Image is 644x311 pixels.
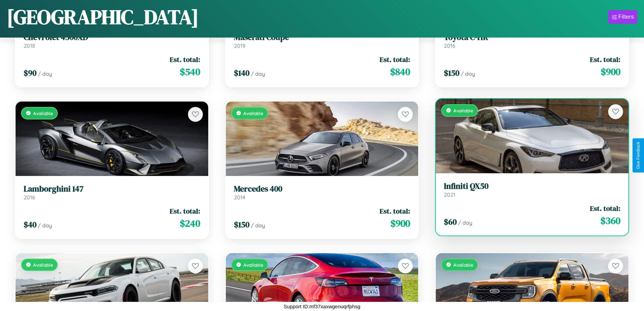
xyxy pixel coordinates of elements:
a: Maserati Coupe2019 [234,32,410,49]
a: Mercedes 4002014 [234,184,410,201]
span: / day [251,70,265,77]
span: 2021 [444,191,455,198]
span: 2016 [24,194,35,201]
h3: Mercedes 400 [234,184,410,194]
span: Est. total: [380,206,410,216]
span: $ 40 [24,219,37,230]
span: Available [243,262,263,268]
span: $ 900 [390,217,410,230]
span: 2016 [444,42,455,49]
span: Est. total: [170,206,200,216]
a: Infiniti QX502021 [444,181,620,198]
span: $ 90 [24,67,37,79]
span: / day [461,70,475,77]
span: 2014 [234,194,245,201]
h3: Infiniti QX50 [444,181,620,191]
div: Give Feedback [636,142,641,169]
span: $ 360 [600,214,620,227]
a: Toyota C-HR2016 [444,32,620,49]
span: 2018 [24,42,35,49]
span: $ 140 [234,67,249,79]
span: Est. total: [380,54,410,64]
span: / day [458,219,472,226]
h3: Lamborghini 147 [24,184,200,194]
h3: Maserati Coupe [234,32,410,42]
span: Est. total: [170,54,200,64]
span: / day [38,222,52,229]
div: Filters [618,14,634,20]
span: Available [243,110,263,116]
h3: Toyota C-HR [444,32,620,42]
span: Available [453,108,473,113]
span: $ 150 [234,219,249,230]
span: $ 540 [180,65,200,79]
span: $ 240 [180,217,200,230]
a: Chevrolet 4500XD2018 [24,32,200,49]
a: Lamborghini 1472016 [24,184,200,201]
span: Available [453,262,473,268]
button: Filters [609,10,637,24]
span: $ 840 [390,65,410,79]
span: Est. total: [590,203,620,213]
span: Est. total: [590,54,620,64]
span: Available [33,262,53,268]
span: / day [38,70,52,77]
span: $ 60 [444,216,457,227]
span: / day [251,222,265,229]
h3: Chevrolet 4500XD [24,32,200,42]
p: Support ID: mf37xaxwgenuqrfphsg [284,302,360,311]
span: $ 150 [444,67,459,79]
span: Available [33,110,53,116]
span: $ 900 [601,65,620,79]
h1: [GEOGRAPHIC_DATA] [7,3,199,31]
span: 2019 [234,42,245,49]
